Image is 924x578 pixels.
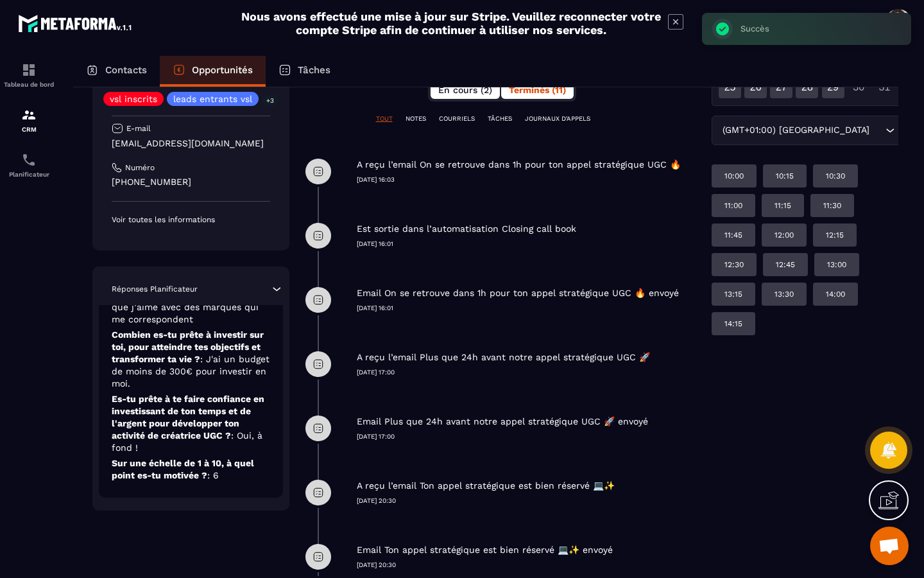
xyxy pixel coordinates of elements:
[112,137,270,150] p: [EMAIL_ADDRESS][DOMAIN_NAME]
[776,171,794,181] p: 10:15
[439,114,475,123] p: COURRIELS
[774,289,794,299] p: 13:30
[357,223,576,235] p: Est sortie dans l’automatisation Closing call book
[3,53,55,98] a: formationformationTableau de bord
[357,561,699,570] p: [DATE] 20:30
[724,259,744,270] p: 12:30
[376,114,393,123] p: TOUT
[724,171,744,181] p: 10:00
[357,368,699,377] p: [DATE] 17:00
[357,240,699,249] p: [DATE] 16:01
[112,329,270,390] p: Combien es-tu prête à investir sur toi, pour atteindre tes objectifs et transformer ta vie ?
[21,62,37,78] img: formation
[105,64,147,76] p: Contacts
[125,162,155,173] p: Numéro
[822,76,844,98] div: 29
[112,354,269,389] span: : J'ai un budget de moins de 300€ pour investir en moi.
[112,284,198,294] p: Réponses Planificateur
[724,289,742,299] p: 13:15
[509,85,566,95] span: Terminés (11)
[3,81,55,88] p: Tableau de bord
[438,85,492,95] span: En cours (2)
[488,114,512,123] p: TÂCHES
[873,76,896,98] div: 31
[112,215,270,225] p: Voir toutes les informations
[112,393,270,454] p: Es-tu prête à te faire confiance en investissant de ton temps et de l'argent pour développer ton ...
[21,107,37,123] img: formation
[160,56,266,87] a: Opportunités
[873,123,882,137] input: Search for option
[241,10,662,37] h2: Nous avons effectué une mise à jour sur Stripe. Veuillez reconnecter votre compte Stripe afin de ...
[431,81,500,99] button: En cours (2)
[112,457,270,482] p: Sur une échelle de 1 à 10, à quel point es-tu motivée ?
[826,289,845,299] p: 14:00
[3,171,55,178] p: Planificateur
[357,416,648,428] p: Email Plus que 24h avant notre appel stratégique UGC 🚀 envoyé
[262,94,278,107] p: +3
[357,480,615,492] p: A reçu l’email Ton appel stratégique est bien réservé 💻✨
[823,200,841,211] p: 11:30
[357,175,699,184] p: [DATE] 16:03
[724,230,742,240] p: 11:45
[776,259,795,270] p: 12:45
[357,304,699,313] p: [DATE] 16:01
[712,116,903,145] div: Search for option
[406,114,426,123] p: NOTES
[3,126,55,133] p: CRM
[173,94,252,103] p: leads entrants vsl
[110,94,157,103] p: vsl inscrits
[501,81,574,99] button: Terminés (11)
[826,230,844,240] p: 12:15
[18,12,133,35] img: logo
[357,432,699,441] p: [DATE] 17:00
[796,76,818,98] div: 28
[720,123,873,137] span: (GMT+01:00) [GEOGRAPHIC_DATA]
[112,176,270,188] p: [PHONE_NUMBER]
[774,230,794,240] p: 12:00
[3,143,55,188] a: schedulerschedulerPlanificateur
[192,64,253,76] p: Opportunités
[357,351,650,363] p: A reçu l’email Plus que 24h avant notre appel stratégique UGC 🚀
[126,123,151,134] p: E-mail
[357,287,679,299] p: Email On se retrouve dans 1h pour ton appel stratégique UGC 🔥 envoyé
[848,76,870,98] div: 30
[724,200,742,211] p: 11:00
[357,496,699,505] p: [DATE] 20:30
[826,171,845,181] p: 10:30
[207,470,219,480] span: : 6
[774,200,791,211] p: 11:15
[827,259,846,270] p: 13:00
[357,544,613,556] p: Email Ton appel stratégique est bien réservé 💻✨ envoyé
[870,527,909,565] a: Ouvrir le chat
[770,76,792,98] div: 27
[719,76,741,98] div: 25
[266,56,343,87] a: Tâches
[744,76,767,98] div: 26
[21,152,37,168] img: scheduler
[357,159,681,171] p: A reçu l’email On se retrouve dans 1h pour ton appel stratégique UGC 🔥
[298,64,330,76] p: Tâches
[525,114,590,123] p: JOURNAUX D'APPELS
[73,56,160,87] a: Contacts
[724,319,742,329] p: 14:15
[3,98,55,143] a: formationformationCRM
